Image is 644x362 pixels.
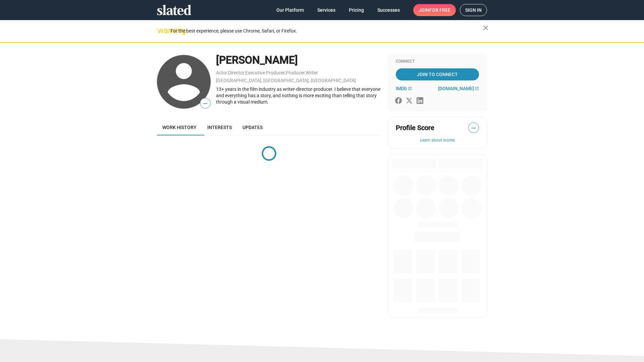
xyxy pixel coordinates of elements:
span: Join To Connect [397,68,478,80]
a: [GEOGRAPHIC_DATA], [GEOGRAPHIC_DATA], [GEOGRAPHIC_DATA] [216,78,356,83]
a: Our Platform [271,4,309,16]
a: Writer [306,70,318,75]
a: Actor [216,70,227,75]
a: Producer [286,70,305,75]
span: — [200,99,210,108]
a: Sign in [460,4,487,16]
a: Updates [237,119,268,135]
button: Learn about scores [396,138,479,143]
a: Successes [372,4,405,16]
mat-icon: open_in_new [408,86,412,90]
mat-icon: warning [158,26,166,35]
a: Executive Producer [245,70,285,75]
span: — [469,124,479,132]
span: Work history [162,125,197,130]
a: Work history [157,119,202,135]
a: IMDb [396,86,412,91]
a: Director [228,70,245,75]
span: [DOMAIN_NAME] [438,86,474,91]
span: , [285,71,286,75]
span: Profile Score [396,123,434,132]
span: Services [317,4,335,16]
a: Join To Connect [396,68,479,80]
a: Pricing [343,4,369,16]
span: Sign in [465,4,482,16]
mat-icon: open_in_new [475,86,479,90]
div: Connect [396,59,479,64]
span: Successes [377,4,400,16]
a: Interests [202,119,237,135]
span: Updates [243,125,263,130]
a: [DOMAIN_NAME] [438,86,479,91]
span: Our Platform [276,4,304,16]
a: Services [312,4,341,16]
span: , [305,71,306,75]
div: 13+ years in the film industry as writer-director-producer. I believe that everyone and everythin... [216,86,381,105]
a: Joinfor free [413,4,456,16]
span: Join [419,4,450,16]
span: IMDb [396,86,407,91]
span: , [227,71,228,75]
span: Interests [207,125,232,130]
mat-icon: close [482,24,490,32]
div: For the best experience, please use Chrome, Safari, or Firefox. [170,26,483,36]
span: Pricing [349,4,364,16]
span: for free [429,4,450,16]
div: [PERSON_NAME] [216,53,381,67]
